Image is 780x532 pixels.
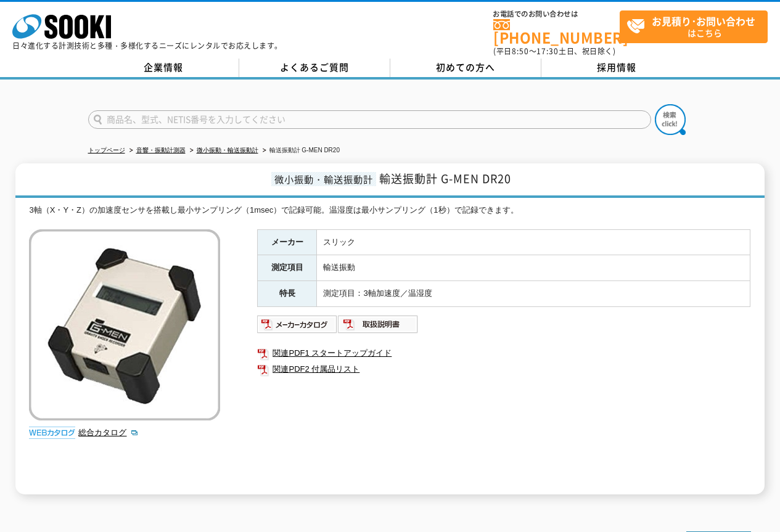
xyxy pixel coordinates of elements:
a: 微小振動・輸送振動計 [197,147,258,153]
img: 取扱説明書 [338,314,419,334]
span: 8:50 [512,46,529,57]
th: 特長 [258,281,317,307]
img: 輸送振動計 G-MEN DR20 [29,229,220,420]
a: メーカーカタログ [257,322,338,332]
td: 測定項目：3軸加速度／温湿度 [317,281,750,307]
a: 採用情報 [541,59,692,77]
td: スリック [317,229,750,255]
a: お見積り･お問い合わせはこちら [620,10,768,43]
a: 関連PDF2 付属品リスト [257,361,750,377]
span: 初めての方へ [436,60,495,74]
th: 測定項目 [258,255,317,281]
a: よくあるご質問 [239,59,390,77]
span: 微小振動・輸送振動計 [271,172,376,186]
a: 関連PDF1 スタートアップガイド [257,345,750,361]
th: メーカー [258,229,317,255]
strong: お見積り･お問い合わせ [652,14,755,28]
a: 取扱説明書 [338,322,419,332]
span: はこちら [626,11,767,42]
a: 企業情報 [88,59,239,77]
p: 日々進化する計測技術と多種・多様化するニーズにレンタルでお応えします。 [12,42,282,49]
a: 総合カタログ [78,428,139,437]
img: メーカーカタログ [257,314,338,334]
div: 3軸（X・Y・Z）の加速度センサを搭載し最小サンプリング（1msec）で記録可能。温湿度は最小サンプリング（1秒）で記録できます。 [29,204,750,217]
span: 輸送振動計 G-MEN DR20 [379,170,511,187]
span: (平日 ～ 土日、祝日除く) [493,46,615,57]
li: 輸送振動計 G-MEN DR20 [260,144,340,157]
input: 商品名、型式、NETIS番号を入力してください [88,110,651,129]
a: 初めての方へ [390,59,541,77]
a: トップページ [88,147,125,153]
span: お電話でのお問い合わせは [493,10,620,18]
a: 音響・振動計測器 [136,147,186,153]
img: webカタログ [29,427,75,439]
span: 17:30 [536,46,559,57]
td: 輸送振動 [317,255,750,281]
a: [PHONE_NUMBER] [493,19,620,44]
img: btn_search.png [655,104,686,135]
